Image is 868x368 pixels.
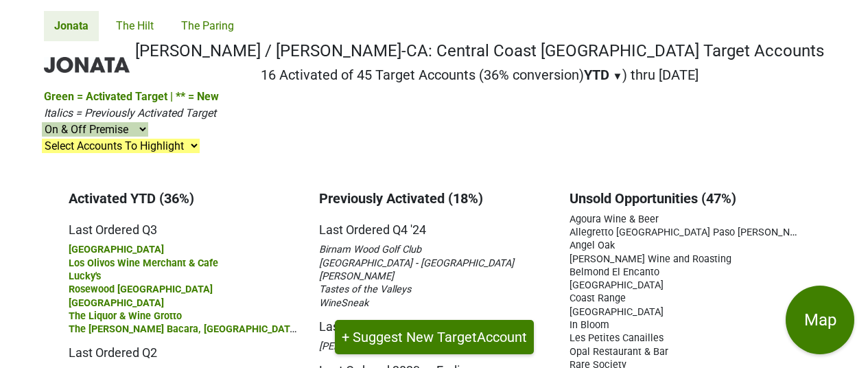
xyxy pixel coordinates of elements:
[69,284,213,295] span: Rosewood [GEOGRAPHIC_DATA]
[613,70,623,82] span: ▼
[69,310,182,322] span: The Liquor & Wine Grotto
[135,41,824,61] h1: [PERSON_NAME] / [PERSON_NAME]-CA: Central Coast [GEOGRAPHIC_DATA] Target Accounts
[319,341,430,352] span: [PERSON_NAME] Kitchen
[570,253,731,265] span: [PERSON_NAME] Wine and Roasting
[69,271,101,282] span: Lucky's
[319,271,394,282] span: [PERSON_NAME]
[570,240,615,251] span: Angel Oak
[319,297,368,309] span: WineSneak
[69,244,164,255] span: [GEOGRAPHIC_DATA]
[570,319,609,331] span: In Bloom
[171,11,244,41] a: The Paring
[570,190,799,207] h3: Unsold Opportunities (47%)
[319,244,421,255] span: Birnam Wood Golf Club
[44,90,219,103] span: Green = Activated Target | ** = New
[69,297,164,309] span: [GEOGRAPHIC_DATA]
[319,190,549,207] h3: Previously Activated (18%)
[570,332,664,344] span: Les Petites Canailles
[570,214,659,225] span: Agoura Wine & Beer
[44,106,216,119] span: Italics = Previously Activated Target
[69,335,298,360] h5: Last Ordered Q2
[44,57,130,73] img: Jonata
[319,284,411,295] span: Tastes of the Valleys
[570,346,668,358] span: Opal Restaurant & Bar
[570,292,626,304] span: Coast Range
[69,190,298,207] h3: Activated YTD (36%)
[584,67,609,83] span: YTD
[69,322,375,335] span: The [PERSON_NAME] Bacara, [GEOGRAPHIC_DATA][PERSON_NAME]
[570,279,664,291] span: [GEOGRAPHIC_DATA]
[319,212,549,238] h5: Last Ordered Q4 '24
[319,309,549,334] h5: Last Ordered Q2 '24
[69,257,218,269] span: Los Olivos Wine Merchant & Cafe
[69,212,298,238] h5: Last Ordered Q3
[319,257,514,269] span: [GEOGRAPHIC_DATA] - [GEOGRAPHIC_DATA]
[135,67,824,83] h2: 16 Activated of 45 Target Accounts (36% conversion) ) thru [DATE]
[570,225,813,238] span: Allegretto [GEOGRAPHIC_DATA] Paso [PERSON_NAME]
[106,11,164,41] a: The Hilt
[477,329,527,345] span: Account
[44,11,99,41] a: Jonata
[786,286,854,354] button: Map
[570,266,659,278] span: Belmond El Encanto
[570,306,664,318] span: [GEOGRAPHIC_DATA]
[335,320,534,354] button: + Suggest New TargetAccount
